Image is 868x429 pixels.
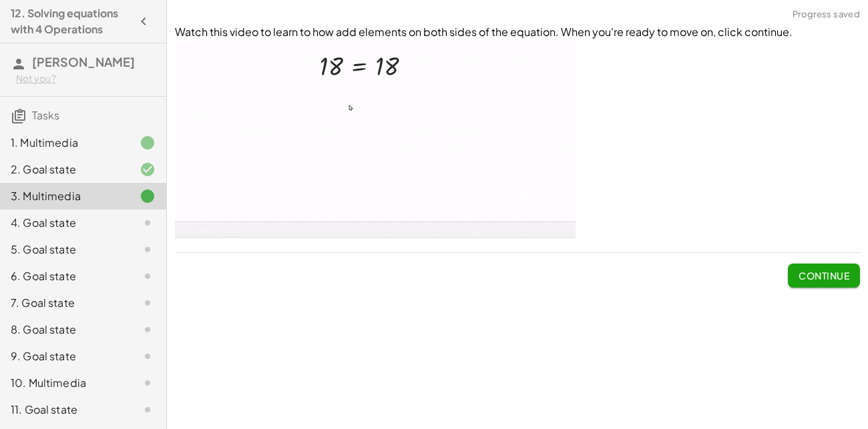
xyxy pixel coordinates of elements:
[11,402,118,418] div: 11. Goal state
[11,135,118,151] div: 1. Multimedia
[11,375,118,391] div: 10. Multimedia
[140,188,156,204] i: Task finished.
[140,295,156,311] i: Task not started.
[140,322,156,338] i: Task not started.
[799,270,849,282] span: Continue
[16,72,156,85] div: Not you?
[140,161,156,177] i: Task finished and correct.
[788,264,860,288] button: Continue
[793,8,860,21] span: Progress saved
[140,402,156,418] i: Task not started.
[11,5,132,37] h4: 12. Solving equations with 4 Operations
[11,322,118,338] div: 8. Goal state
[140,375,156,391] i: Task not started.
[140,268,156,284] i: Task not started.
[11,161,118,177] div: 2. Goal state
[140,215,156,231] i: Task not started.
[11,348,118,364] div: 9. Goal state
[11,295,118,311] div: 7. Goal state
[175,40,576,238] img: 90b4ccf503390d41cba3d2681e034d5e97d0f48ff0be1523254b0b6edd357f12.gif
[140,348,156,364] i: Task not started.
[11,215,118,231] div: 4. Goal state
[11,188,118,204] div: 3. Multimedia
[11,268,118,284] div: 6. Goal state
[140,242,156,258] i: Task not started.
[140,135,156,151] i: Task finished.
[175,25,793,39] span: Watch this video to learn to how add elements on both sides of the equation. When you're ready to...
[11,242,118,258] div: 5. Goal state
[32,54,135,69] span: [PERSON_NAME]
[32,108,59,122] span: Tasks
